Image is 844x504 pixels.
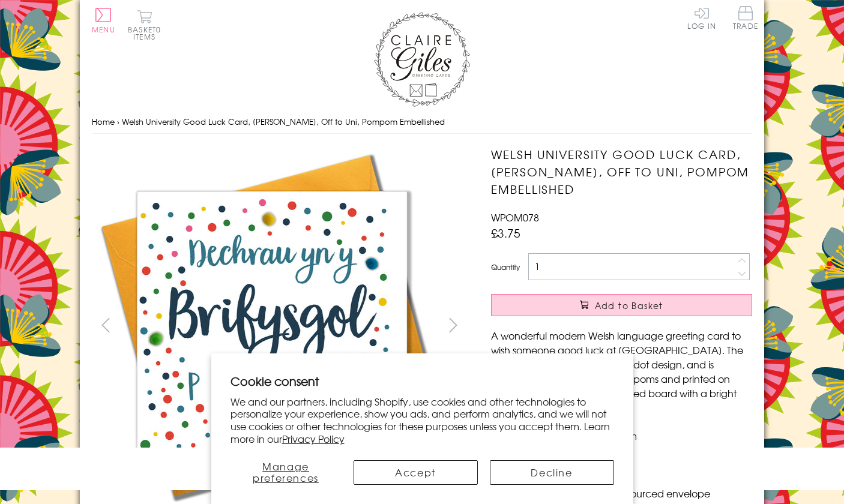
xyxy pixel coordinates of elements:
span: Trade [733,6,758,29]
span: Add to Basket [595,299,663,311]
span: WPOM078 [491,210,539,224]
button: prev [92,311,119,338]
img: Welsh University Good Luck Card, Dotty, Off to Uni, Pompom Embellished [467,146,827,466]
button: Manage preferences [231,460,342,485]
span: 0 items [133,24,161,42]
img: Claire Giles Greetings Cards [374,12,470,107]
button: Menu [92,8,115,33]
span: £3.75 [491,224,520,241]
button: Accept [354,460,478,485]
nav: breadcrumbs [92,110,752,134]
label: Quantity [491,262,520,272]
a: Privacy Policy [282,431,345,446]
button: Basket0 items [128,10,161,40]
a: Log In [687,6,716,29]
h2: Cookie consent [231,373,614,389]
button: Decline [490,460,614,485]
button: Add to Basket [491,294,752,316]
span: Manage preferences [253,459,319,485]
a: Home [92,116,115,127]
p: A wonderful modern Welsh language greeting card to wish someone good luck at [GEOGRAPHIC_DATA]. T... [491,328,752,415]
p: We and our partners, including Shopify, use cookies and other technologies to personalize your ex... [231,395,614,445]
a: Trade [733,6,758,32]
button: next [440,311,467,338]
h1: Welsh University Good Luck Card, [PERSON_NAME], Off to Uni, Pompom Embellished [491,146,752,197]
span: Welsh University Good Luck Card, [PERSON_NAME], Off to Uni, Pompom Embellished [122,116,445,127]
span: Menu [92,24,115,35]
span: › [117,116,119,127]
